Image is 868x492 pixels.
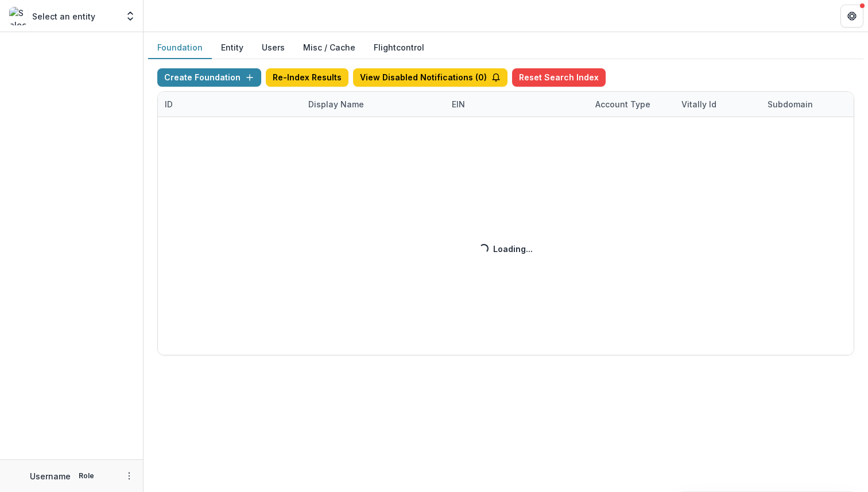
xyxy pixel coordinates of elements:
[122,5,138,28] button: Open entity switcher
[9,7,28,25] img: Select an entity
[253,37,294,59] button: Users
[30,470,71,482] p: Username
[840,5,863,28] button: Get Help
[148,37,212,59] button: Foundation
[294,37,365,59] button: Misc / Cache
[122,469,136,483] button: More
[75,471,98,481] p: Role
[32,10,95,22] p: Select an entity
[374,41,424,53] a: Flightcontrol
[212,37,253,59] button: Entity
